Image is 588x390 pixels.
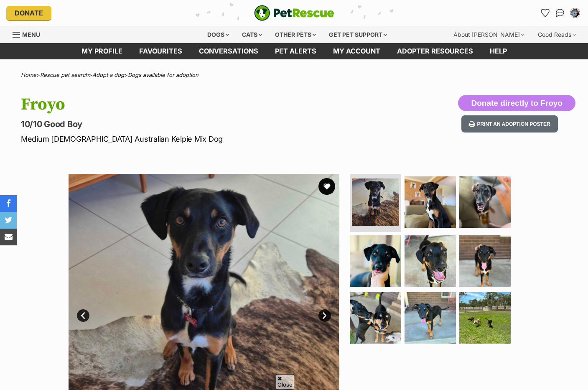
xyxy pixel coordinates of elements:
a: Pet alerts [267,43,325,59]
p: Medium [DEMOGRAPHIC_DATA] Australian Kelpie Mix Dog [21,133,359,145]
img: Photo of Froyo [459,292,511,344]
img: Photo of Froyo [405,292,456,344]
a: Help [481,43,515,59]
img: Photo of Froyo [350,235,401,287]
h1: Froyo [21,95,359,114]
div: Dogs [201,26,235,43]
img: chat-41dd97257d64d25036548639549fe6c8038ab92f7586957e7f3b1b290dea8141.svg [556,9,565,17]
a: Rescue pet search [40,71,89,78]
img: logo-e224e6f780fb5917bec1dbf3a21bbac754714ae5b6737aabdf751b685950b380.svg [254,5,334,21]
p: 10/10 Good Boy [21,118,359,130]
div: About [PERSON_NAME] [448,26,530,43]
a: Menu [13,26,46,41]
div: Cats [236,26,268,43]
a: Adopt a dog [92,71,124,78]
img: Photo of Froyo [405,176,456,228]
img: Karen Weinberger profile pic [571,9,579,17]
button: My account [568,6,582,20]
div: Good Reads [532,26,582,43]
span: Menu [22,31,40,38]
div: Get pet support [323,26,393,43]
a: Favourites [538,6,552,20]
img: Photo of Froyo [352,178,399,226]
span: Close [276,374,294,389]
button: favourite [318,178,335,195]
img: Photo of Froyo [459,176,511,228]
a: Prev [77,309,89,322]
img: Photo of Froyo [350,292,401,344]
a: Home [21,71,36,78]
a: Donate [6,6,51,20]
a: Favourites [131,43,191,59]
ul: Account quick links [538,6,582,20]
img: Photo of Froyo [405,235,456,287]
a: My profile [73,43,131,59]
button: Print an adoption poster [461,115,557,133]
img: Photo of Froyo [459,235,511,287]
a: Next [318,309,331,322]
button: Donate directly to Froyo [458,95,575,112]
a: My account [325,43,389,59]
div: Other pets [269,26,322,43]
a: conversations [191,43,267,59]
a: Dogs available for adoption [128,71,199,78]
a: Conversations [553,6,567,20]
a: PetRescue [254,5,334,21]
a: Adopter resources [389,43,481,59]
